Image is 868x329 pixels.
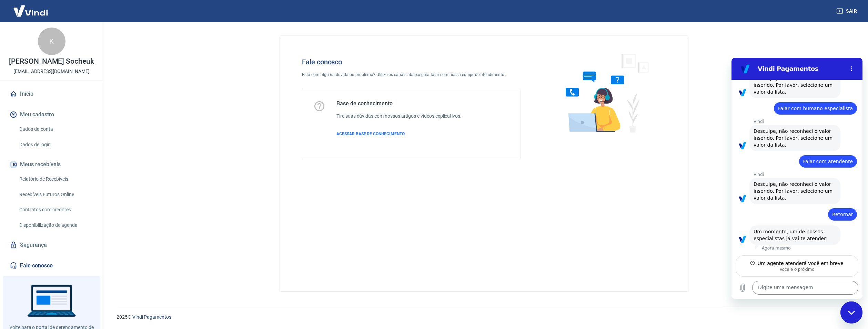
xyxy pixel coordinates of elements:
[17,188,95,202] a: Recebíveis Futuros Online
[336,100,462,107] h5: Base de conhecimento
[9,58,94,65] p: [PERSON_NAME] Socheuk
[552,47,657,139] img: Fale conosco
[336,131,405,136] span: ACESSAR BASE DE CONHECIMENTO
[13,68,90,75] p: [EMAIL_ADDRESS][DOMAIN_NAME]
[17,172,95,186] a: Relatório de Recebíveis
[8,86,95,102] a: Início
[302,72,521,78] p: Está com alguma dúvida ou problema? Utilize os canais abaixo para falar com nossa equipe de atend...
[835,5,860,18] button: Sair
[17,218,95,232] a: Disponibilização de agenda
[17,122,95,136] a: Dados da conta
[8,0,53,21] img: Vindi
[336,131,462,137] a: ACESSAR BASE DE CONHECIMENTO
[8,258,95,273] a: Fale conosco
[117,314,851,321] p: 2025 ©
[302,58,521,66] h4: Fale conosco
[731,58,862,299] iframe: Janela de mensagens
[38,28,65,55] div: K
[8,107,95,122] button: Meu cadastro
[132,314,171,320] a: Vindi Pagamentos
[8,237,95,253] a: Segurança
[17,203,95,217] a: Contratos com credores
[840,301,862,323] iframe: Botão para abrir a janela de mensagens, conversa em andamento
[8,157,95,172] button: Meus recebíveis
[336,113,462,120] h6: Tire suas dúvidas com nossos artigos e vídeos explicativos.
[17,138,95,152] a: Dados de login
